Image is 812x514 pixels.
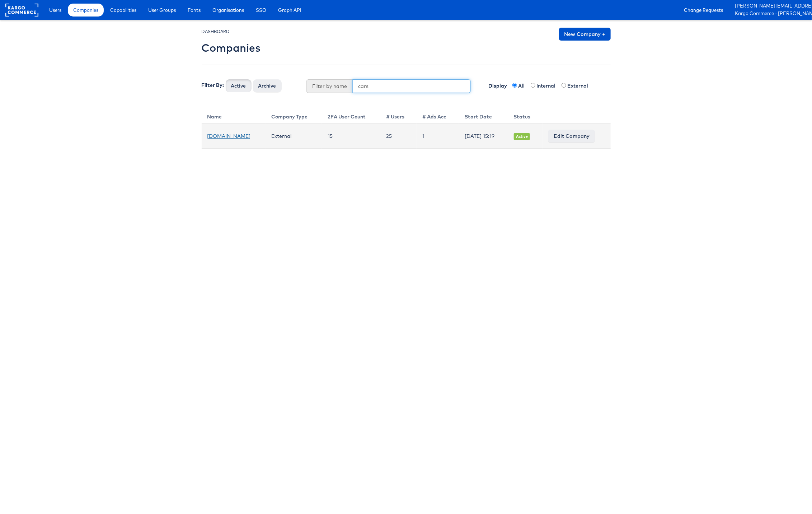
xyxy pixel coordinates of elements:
label: Display [482,79,511,89]
td: [DATE] 15:19 [459,124,508,149]
span: Filter by name [306,79,352,93]
span: Graph API [278,6,301,14]
a: Graph API [273,4,307,17]
th: Start Date [459,107,508,124]
span: Users [49,6,61,14]
th: Company Type [266,107,322,124]
td: 1 [417,124,459,149]
th: 2FA User Count [322,107,380,124]
th: Status [508,107,543,124]
a: SSO [250,4,272,17]
a: New Company + [559,28,611,41]
span: Active [514,133,530,140]
th: # Ads Acc [417,107,459,124]
td: External [266,124,322,149]
label: Internal [537,82,560,89]
span: Capabilities [110,6,136,14]
th: # Users [380,107,417,124]
a: User Groups [143,4,181,17]
span: Organisations [212,6,244,14]
button: Active [226,79,252,92]
span: Companies [73,6,98,14]
label: External [568,82,593,89]
span: User Groups [148,6,176,14]
h2: Companies [202,42,261,54]
label: Filter By: [202,81,224,89]
span: SSO [256,6,266,14]
a: [DOMAIN_NAME] [207,133,251,139]
a: [PERSON_NAME][EMAIL_ADDRESS][PERSON_NAME][DOMAIN_NAME] [735,3,807,10]
a: Edit Company [548,130,595,142]
a: Organisations [207,4,249,17]
td: 25 [380,124,417,149]
a: Change Requests [679,4,728,17]
a: Capabilities [105,4,142,17]
a: Users [44,4,67,17]
label: All [518,82,529,89]
a: Fonts [182,4,206,17]
th: Name [202,107,266,124]
small: DASHBOARD [202,29,230,34]
a: Companies [68,4,104,17]
td: 15 [322,124,380,149]
button: Archive [253,79,282,92]
a: Kargo Commerce - [PERSON_NAME] [735,10,807,18]
span: Fonts [188,6,201,14]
